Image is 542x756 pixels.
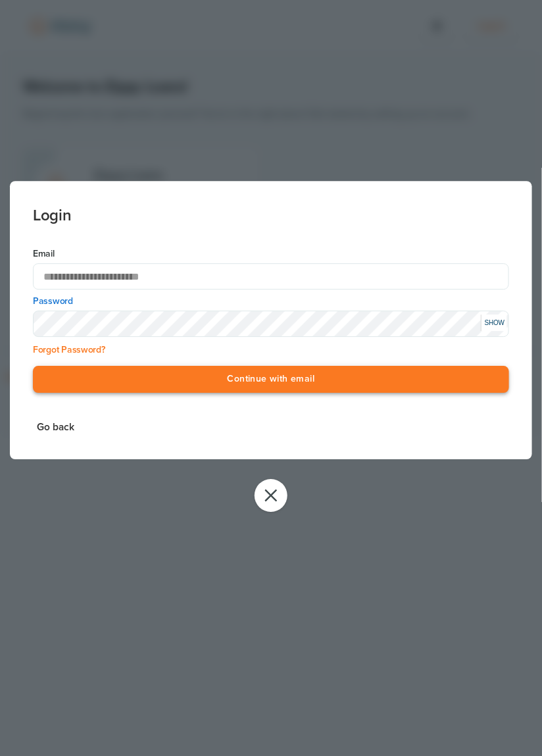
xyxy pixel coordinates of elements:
[33,181,509,224] h3: Login
[33,366,509,393] button: Continue with email
[33,345,105,356] a: Forgot Password?
[33,295,509,309] label: Password
[255,479,287,512] button: Close
[33,264,509,290] input: Email Address
[33,248,509,261] label: Email
[33,311,509,338] input: Input Password
[481,315,507,332] div: SHOW
[33,419,78,437] button: Go back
